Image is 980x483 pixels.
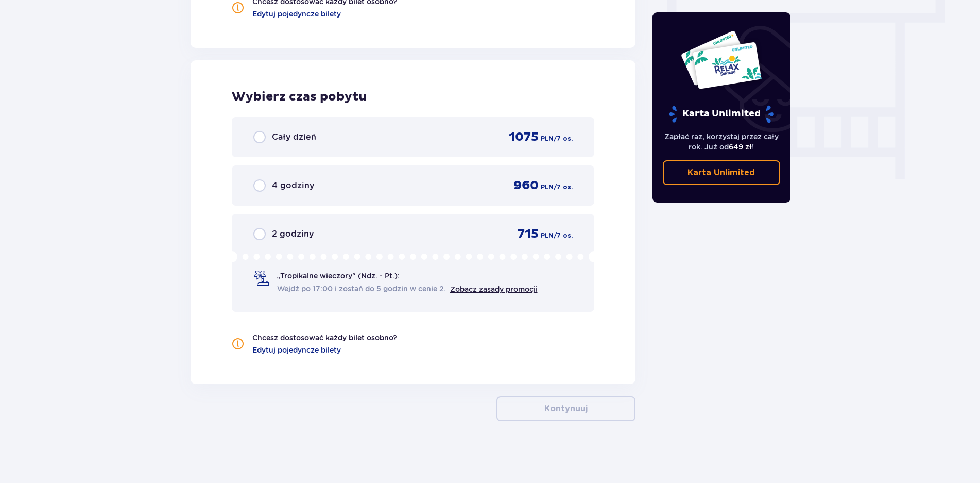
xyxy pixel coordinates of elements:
h2: Wybierz czas pobytu [232,89,595,105]
p: Zapłać raz, korzystaj przez cały rok. Już od ! [663,131,780,152]
p: Karta Unlimited [668,105,775,123]
span: PLN [541,182,554,192]
a: Edytuj pojedyncze bilety [252,9,341,19]
a: Karta Unlimited [663,160,780,185]
span: / 7 os. [554,182,573,192]
span: PLN [541,231,554,240]
p: Karta Unlimited [687,167,755,178]
span: 960 [513,178,539,193]
button: Kontynuuj [496,396,635,421]
span: / 7 os. [554,134,573,143]
span: 649 zł [729,143,752,151]
p: Kontynuuj [544,403,588,414]
p: Chcesz dostosować każdy bilet osobno? [252,332,397,343]
span: 4 godziny [272,180,314,191]
span: PLN [541,134,554,143]
span: „Tropikalne wieczory" (Ndz. - Pt.): [277,271,400,281]
span: Wejdź po 17:00 i zostań do 5 godzin w cenie 2. [277,284,446,294]
img: Dwie karty całoroczne do Suntago z napisem 'UNLIMITED RELAX', na białym tle z tropikalnymi liśćmi... [680,30,762,90]
span: 1075 [509,129,539,145]
a: Edytuj pojedyncze bilety [252,345,341,355]
span: 715 [518,226,539,242]
a: Zobacz zasady promocji [450,285,538,293]
span: / 7 os. [554,231,573,240]
span: 2 godziny [272,228,314,240]
span: Cały dzień [272,131,316,143]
